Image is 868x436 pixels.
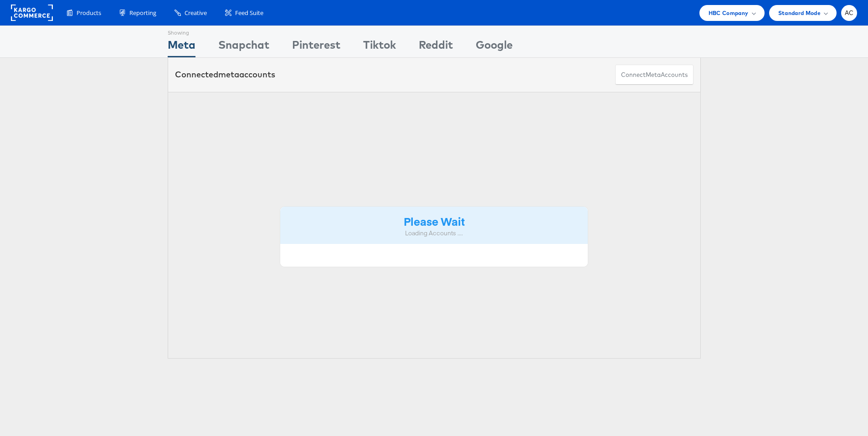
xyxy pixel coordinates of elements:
[218,69,239,80] span: meta
[235,9,263,17] span: Feed Suite
[129,9,156,17] span: Reporting
[404,213,465,228] strong: Please Wait
[175,69,275,81] div: Connected accounts
[615,65,693,85] button: ConnectmetaAccounts
[419,37,453,57] div: Reddit
[168,37,195,57] div: Meta
[778,8,821,18] span: Standard Mode
[77,9,101,17] span: Products
[363,37,396,57] div: Tiktok
[218,37,269,57] div: Snapchat
[476,37,513,57] div: Google
[168,26,195,37] div: Showing
[646,71,661,79] span: meta
[292,37,340,57] div: Pinterest
[845,10,854,16] span: AC
[287,229,581,238] div: Loading Accounts ....
[709,8,749,18] span: HBC Company
[185,9,207,17] span: Creative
